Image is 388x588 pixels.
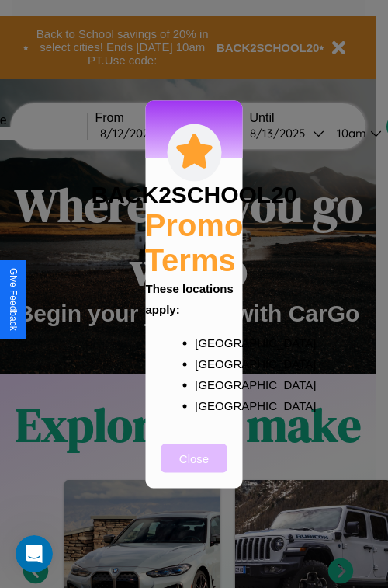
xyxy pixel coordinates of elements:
[91,181,296,207] h3: BACK2SCHOOL20
[146,281,234,315] b: These locations apply:
[195,332,224,353] p: [GEOGRAPHIC_DATA]
[195,374,224,395] p: [GEOGRAPHIC_DATA]
[195,395,224,416] p: [GEOGRAPHIC_DATA]
[161,444,227,472] button: Close
[145,207,244,277] h2: Promo Terms
[195,353,224,374] p: [GEOGRAPHIC_DATA]
[8,268,19,331] div: Give Feedback
[16,535,53,572] iframe: Intercom live chat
